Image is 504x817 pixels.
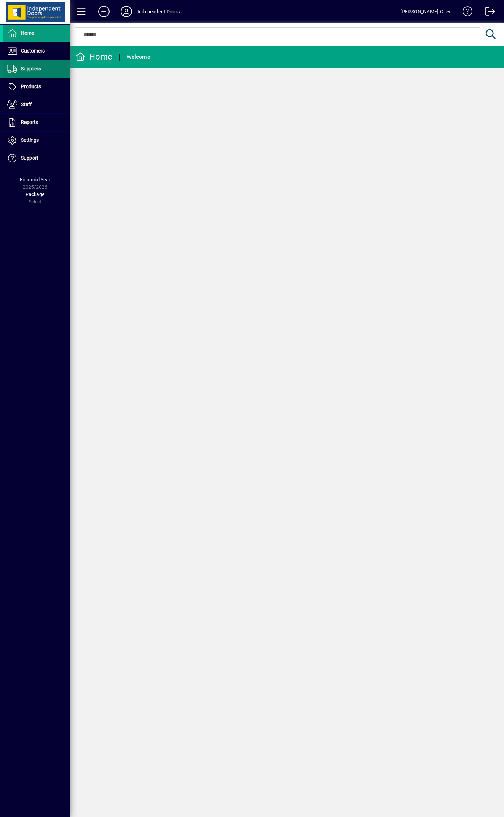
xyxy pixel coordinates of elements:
[21,30,34,36] span: Home
[3,114,70,131] a: Reports
[21,48,45,54] span: Customers
[127,51,150,63] div: Welcome
[138,6,180,17] div: Independent Doors
[3,132,70,149] a: Settings
[480,1,495,24] a: Logout
[26,191,44,197] span: Package
[3,149,70,167] a: Support
[3,96,70,113] a: Staff
[400,6,450,17] div: [PERSON_NAME]-Grey
[20,177,50,182] span: Financial Year
[93,5,115,18] button: Add
[3,42,70,60] a: Customers
[21,137,39,143] span: Settings
[21,66,41,71] span: Suppliers
[75,51,112,62] div: Home
[3,78,70,96] a: Products
[21,102,32,107] span: Staff
[21,84,41,89] span: Products
[115,5,138,18] button: Profile
[21,155,38,161] span: Support
[3,60,70,78] a: Suppliers
[457,1,473,24] a: Knowledge Base
[21,119,38,125] span: Reports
